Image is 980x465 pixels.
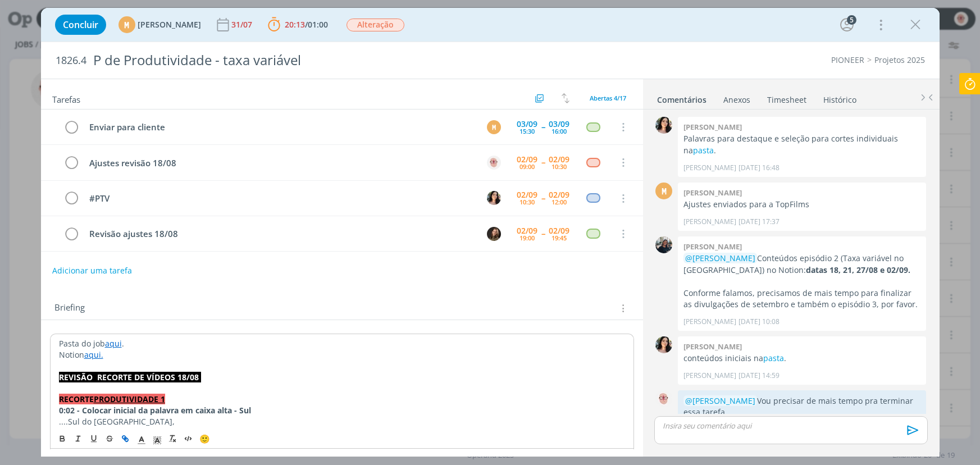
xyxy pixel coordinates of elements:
[541,158,545,166] span: --
[683,341,742,352] b: [PERSON_NAME]
[486,154,503,171] button: A
[59,405,251,416] strong: 0:02 - Colocar inicial da palavra em caixa alta - Sul
[683,199,920,210] p: Ajustes enviados para a TopFilms
[486,225,503,242] button: J
[517,227,537,235] div: 02/09
[847,15,856,25] div: 5
[767,89,807,106] a: Timesheet
[41,8,940,457] div: dialog
[655,183,672,199] div: M
[346,18,405,32] button: Alteração
[138,21,201,29] span: [PERSON_NAME]
[55,15,106,35] button: Concluir
[683,317,736,327] p: [PERSON_NAME]
[562,93,569,103] img: arrow-down-up.svg
[59,372,201,382] strong: REVISÃO RECORTE DE VÍDEOS 18/08
[683,217,736,227] p: [PERSON_NAME]
[551,163,567,170] div: 10:30
[52,261,133,281] button: Adicionar uma tarefa
[118,16,201,33] button: M[PERSON_NAME]
[541,194,545,202] span: --
[655,336,672,353] img: T
[94,394,165,404] a: PRODUTIVIDADE 1
[655,117,672,134] img: T
[739,371,780,381] span: [DATE] 14:59
[683,253,920,276] p: Conteúdos episódio 2 (Taxa variável no [GEOGRAPHIC_DATA]) no Notion:
[487,120,501,134] div: M
[85,156,477,170] div: Ajustes revisão 18/08
[693,145,714,156] a: pasta
[85,120,477,134] div: Enviar para cliente
[59,394,94,404] strong: RECORTE
[54,301,85,316] span: Briefing
[838,16,856,34] button: 5
[655,236,672,253] img: M
[763,353,784,363] a: pasta
[199,434,210,445] span: 🙂
[519,163,535,170] div: 09:00
[308,19,328,30] span: 01:00
[347,19,404,31] span: Alteração
[59,349,625,361] p: Notion
[541,230,545,238] span: --
[285,19,305,30] span: 20:13
[59,416,625,427] p: ....Sul do [GEOGRAPHIC_DATA],
[683,133,920,156] p: Palavras para destaque e seleção para cortes individuais na .
[723,94,750,106] div: Anexos
[739,163,780,173] span: [DATE] 16:48
[519,199,535,205] div: 10:30
[197,432,212,446] button: 🙂
[739,317,780,327] span: [DATE] 10:08
[89,47,558,74] div: P de Produtividade - taxa variável
[149,432,165,446] span: Cor de Fundo
[683,353,920,364] p: conteúdos iniciais na .
[265,16,331,34] button: 20:13/01:00
[806,265,910,275] strong: datas 18, 21, 27/08 e 02/09.
[486,118,503,135] button: M
[549,120,569,128] div: 03/09
[486,190,503,207] button: T
[105,338,122,349] a: aqui
[739,217,780,227] span: [DATE] 17:37
[685,253,755,263] span: @[PERSON_NAME]
[84,349,103,360] a: aqui.
[683,188,742,198] b: [PERSON_NAME]
[231,21,254,29] div: 31/07
[487,156,501,170] img: A
[683,241,742,252] b: [PERSON_NAME]
[519,235,535,241] div: 19:00
[305,19,308,30] span: /
[549,227,569,235] div: 02/09
[683,395,920,418] p: Vou precisar de mais tempo pra terminar essa tarefa
[823,89,857,106] a: Histórico
[519,128,535,134] div: 15:30
[657,89,707,106] a: Comentários
[683,122,742,132] b: [PERSON_NAME]
[56,54,86,67] span: 1826.4
[549,191,569,199] div: 02/09
[655,390,672,407] img: A
[541,123,545,131] span: --
[517,191,537,199] div: 02/09
[683,163,736,173] p: [PERSON_NAME]
[118,16,135,33] div: M
[134,432,149,446] span: Cor do Texto
[59,338,625,349] p: Pasta do job .
[683,371,736,381] p: [PERSON_NAME]
[52,92,80,105] span: Tarefas
[590,94,626,102] span: Abertas 4/17
[487,227,501,241] img: J
[487,191,501,205] img: T
[517,156,537,163] div: 02/09
[685,395,755,406] span: @[PERSON_NAME]
[63,20,98,29] span: Concluir
[551,128,567,134] div: 16:00
[683,288,920,311] p: Conforme falamos, precisamos de mais tempo para finalizar as divulgações de setembro e também o e...
[85,192,477,206] div: #PTV
[549,156,569,163] div: 02/09
[85,227,477,241] div: Revisão ajustes 18/08
[874,54,925,65] a: Projetos 2025
[551,199,567,205] div: 12:00
[551,235,567,241] div: 19:45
